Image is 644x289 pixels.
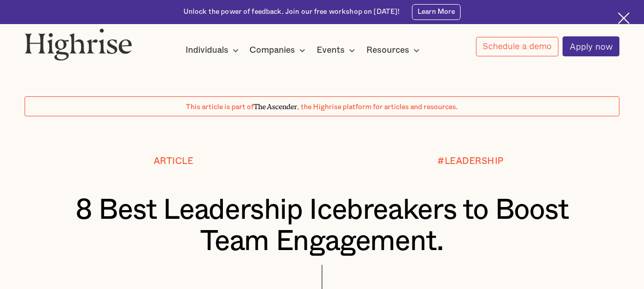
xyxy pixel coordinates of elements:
[618,12,630,24] img: Cross icon
[412,4,461,19] a: Learn More
[185,44,228,56] div: Individuals
[563,36,619,56] a: Apply now
[297,104,458,111] span: , the Highrise platform for articles and resources.
[183,7,400,17] div: Unlock the power of feedback. Join our free workshop on [DATE]!
[25,28,132,60] img: Highrise logo
[254,101,297,109] span: The Ascender
[50,195,595,258] h1: 8 Best Leadership Icebreakers to Boost Team Engagement.
[154,156,194,166] div: Article
[317,44,345,56] div: Events
[476,37,559,56] a: Schedule a demo
[186,104,254,111] span: This article is part of
[438,156,504,166] div: #LEADERSHIP
[366,44,409,56] div: Resources
[250,44,295,56] div: Companies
